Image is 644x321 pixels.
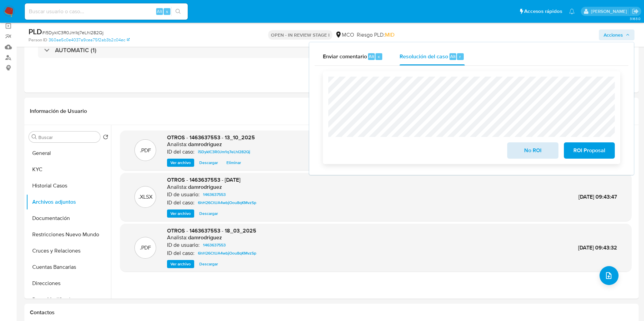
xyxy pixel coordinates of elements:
h3: AUTOMATIC (1) [55,46,96,54]
h1: Información de Usuario [30,108,87,115]
button: Descargar [196,159,221,167]
a: 6hH26CtUA4wbjOou8qKMvzSp [195,249,259,257]
span: i5DykIC3R0Jm1q7eLhI282Qj [198,148,250,156]
b: Person ID [29,37,47,43]
a: Salir [632,8,639,15]
span: 6hH26CtUA4wbjOou8qKMvzSp [198,249,256,257]
p: .XLSX [139,193,152,201]
a: 1463637553 [200,241,228,249]
span: Alt [369,53,374,60]
span: Descargar [199,261,218,267]
span: ROI Proposal [573,143,606,158]
button: ROI Proposal [564,142,615,159]
button: Ver archivo [167,209,194,218]
span: OTROS - 1463637553 - 18_03_2025 [167,227,256,235]
button: upload-file [600,266,619,285]
div: MCO [335,31,354,39]
button: Datos Modificados [26,292,111,308]
h6: damrodriguez [188,184,222,190]
span: c [378,53,380,60]
span: r [459,53,461,60]
span: 1463637553 [203,190,226,199]
span: 3.163.0 [630,16,641,21]
span: Descargar [199,210,218,217]
span: [DATE] 09:43:47 [578,193,617,201]
span: OTROS - 1463637553 - 13_10_2025 [167,134,255,141]
span: 6hH26CtUA4wbjOou8qKMvzSp [198,199,256,207]
button: Ver archivo [167,260,194,268]
button: Descargar [196,260,221,268]
button: KYC [26,161,111,178]
a: 360ae5c0e4037a9cea75f2ab3b2c04ec [49,37,130,43]
button: Descargar [196,209,221,218]
button: Buscar [32,134,37,140]
button: No ROI [507,142,558,159]
span: Ver archivo [170,159,191,166]
div: AUTOMATIC (1) [38,42,625,58]
span: MID [385,31,394,39]
span: Alt [157,8,162,15]
span: Resolución del caso [400,52,448,60]
p: ID del caso: [167,199,195,206]
button: Archivos adjuntos [26,194,111,210]
span: Ver archivo [170,261,191,267]
p: ID de usuario: [167,191,200,198]
button: Cuentas Bancarias [26,259,111,275]
p: Analista: [167,234,187,241]
input: Buscar usuario o caso... [25,7,188,16]
span: Enviar comentario [323,52,367,60]
span: 1463637553 [203,241,226,249]
h1: Contactos [30,309,633,316]
a: Notificaciones [569,8,575,14]
span: Riesgo PLD: [357,31,394,39]
p: ID del caso: [167,250,195,257]
button: Historial Casos [26,178,111,194]
button: Direcciones [26,275,111,292]
p: .PDF [140,147,151,154]
button: Volver al orden por defecto [103,134,108,142]
button: Acciones [599,29,634,40]
p: Analista: [167,184,187,190]
span: Acciones [604,29,623,40]
span: [DATE] 09:43:32 [578,244,617,252]
span: Ver archivo [170,210,191,217]
b: PLD [29,26,42,37]
p: .PDF [140,244,151,252]
button: search-icon [171,7,185,16]
button: Restricciones Nuevo Mundo [26,226,111,243]
button: Cruces y Relaciones [26,243,111,259]
p: ID del caso: [167,148,195,155]
p: Analista: [167,141,187,148]
p: OPEN - IN REVIEW STAGE I [268,30,332,40]
button: Eliminar [223,159,244,167]
a: i5DykIC3R0Jm1q7eLhI282Qj [195,148,253,156]
input: Buscar [38,134,97,140]
button: Documentación [26,210,111,226]
button: General [26,145,111,161]
h6: damrodriguez [188,141,222,148]
span: # i5DykIC3R0Jm1q7eLhI282Qj [42,29,104,36]
a: 6hH26CtUA4wbjOou8qKMvzSp [195,199,259,207]
p: ID de usuario: [167,242,200,248]
p: damian.rodriguez@mercadolibre.com [591,8,629,15]
button: Ver archivo [167,159,194,167]
span: Accesos rápidos [524,8,562,15]
h6: damrodriguez [188,234,222,241]
a: 1463637553 [200,190,228,199]
span: s [166,8,168,15]
span: Alt [450,53,456,60]
span: Descargar [199,159,218,166]
span: No ROI [516,143,549,158]
span: Eliminar [226,159,241,166]
span: OTROS - 1463637553 - [DATE] [167,176,240,184]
